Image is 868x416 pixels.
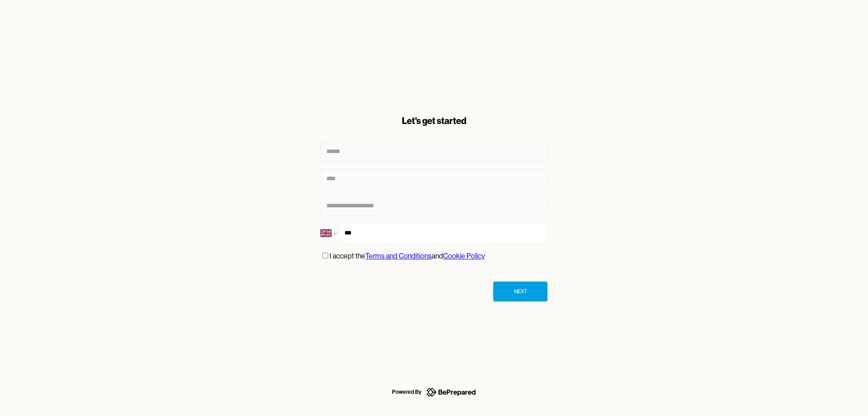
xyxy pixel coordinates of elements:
[392,387,421,397] div: Powered By
[514,287,527,296] div: Next
[365,252,432,260] a: Terms and Conditions
[493,282,547,301] button: Next
[330,250,485,262] p: I accept the and
[443,252,485,260] a: Cookie Policy
[321,115,547,127] div: Let's get started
